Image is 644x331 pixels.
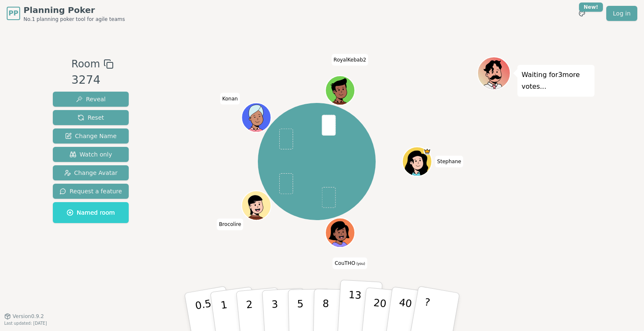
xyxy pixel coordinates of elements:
[53,165,129,180] button: Change Avatar
[67,208,115,217] span: Named room
[13,313,44,320] span: Version 0.9.2
[8,8,18,18] span: PP
[574,6,589,21] button: New!
[217,218,243,230] span: Click to change your name
[65,132,117,140] span: Change Name
[60,187,122,195] span: Request a feature
[53,92,129,107] button: Reveal
[522,69,590,92] p: Waiting for 3 more votes...
[4,321,47,326] span: Last updated: [DATE]
[326,219,354,246] button: Click to change your avatar
[23,16,125,23] span: No.1 planning poker tool for agile teams
[23,4,125,16] span: Planning Poker
[332,54,369,66] span: Click to change your name
[53,147,129,162] button: Watch only
[606,6,637,21] a: Log in
[64,169,118,177] span: Change Avatar
[70,150,112,159] span: Watch only
[53,128,129,144] button: Change Name
[76,95,106,103] span: Reveal
[78,113,104,122] span: Reset
[579,3,603,12] div: New!
[355,262,365,266] span: (you)
[435,156,463,167] span: Click to change your name
[7,4,125,23] a: PPPlanning PokerNo.1 planning poker tool for agile teams
[220,92,240,104] span: Click to change your name
[53,110,129,125] button: Reset
[423,148,431,155] span: Stephane is the host
[332,257,367,269] span: Click to change your name
[53,202,129,223] button: Named room
[4,313,44,320] button: Version0.9.2
[71,72,113,89] div: 3274
[53,184,129,199] button: Request a feature
[71,56,100,72] span: Room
